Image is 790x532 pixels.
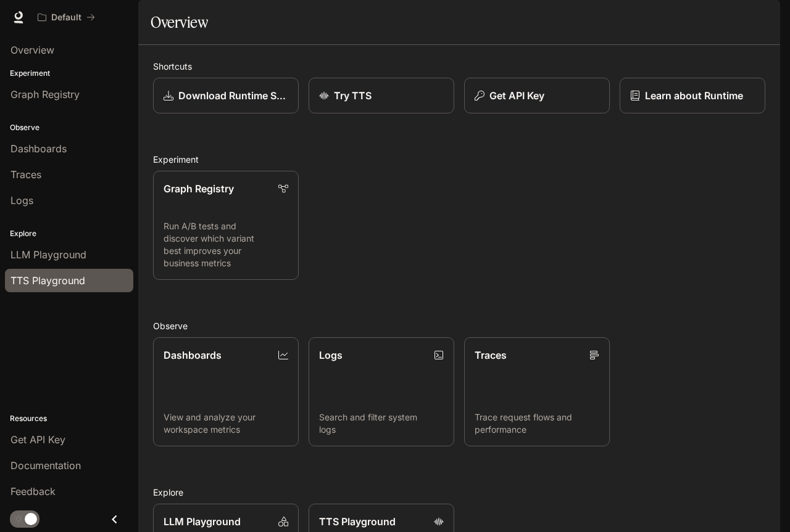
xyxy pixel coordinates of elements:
h2: Shortcuts [153,60,765,73]
a: Download Runtime SDK [153,78,299,113]
h2: Observe [153,319,765,332]
p: LLM Playground [164,514,241,529]
a: Graph RegistryRun A/B tests and discover which variant best improves your business metrics [153,171,299,280]
button: All workspaces [32,5,101,30]
p: View and analyze your workspace metrics [164,411,288,436]
button: Get API Key [464,78,610,113]
p: Default [51,12,81,23]
a: TracesTrace request flows and performance [464,337,610,446]
p: Download Runtime SDK [178,88,288,103]
h1: Overview [151,10,208,35]
a: LogsSearch and filter system logs [309,337,454,446]
p: Dashboards [164,348,222,362]
a: Try TTS [309,78,454,113]
h2: Experiment [153,153,765,166]
p: Traces [475,348,507,362]
h2: Explore [153,486,765,499]
a: DashboardsView and analyze your workspace metrics [153,337,299,446]
p: Run A/B tests and discover which variant best improves your business metrics [164,220,288,269]
p: TTS Playground [319,514,396,529]
p: Get API Key [489,88,544,103]
p: Graph Registry [164,181,234,196]
a: Learn about Runtime [620,78,765,113]
p: Trace request flows and performance [475,411,599,436]
p: Try TTS [334,88,372,103]
p: Learn about Runtime [645,88,743,103]
p: Search and filter system logs [319,411,444,436]
p: Logs [319,348,343,362]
